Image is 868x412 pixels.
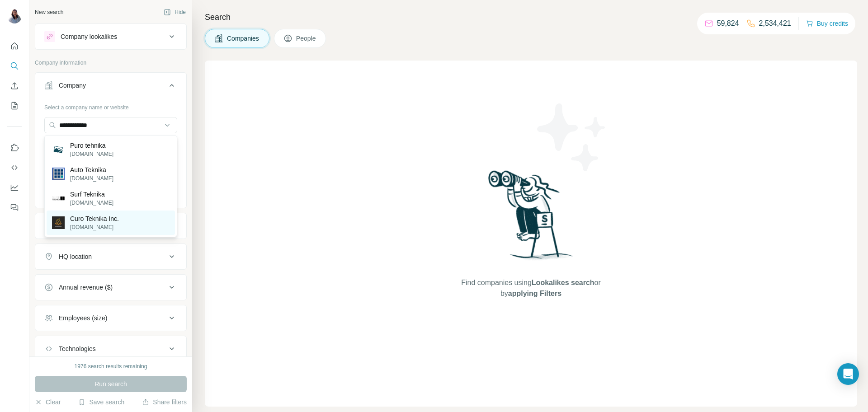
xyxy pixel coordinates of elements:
[227,34,260,43] span: Companies
[7,78,22,94] button: Enrich CSV
[717,18,739,29] p: 59,824
[7,140,22,156] button: Use Surfe on LinkedIn
[35,398,61,407] button: Clear
[458,277,603,299] span: Find companies using or by
[531,97,613,178] img: Surfe Illustration - Stars
[7,159,22,176] button: Use Surfe API
[75,362,147,370] div: 1976 search results remaining
[35,338,186,360] button: Technologies
[35,26,186,47] button: Company lookalikes
[70,199,113,207] p: [DOMAIN_NAME]
[59,283,113,292] div: Annual revenue ($)
[70,190,113,199] p: Surf Teknika
[35,307,186,329] button: Employees (size)
[7,9,22,23] img: Avatar
[44,100,177,112] div: Select a company name or website
[70,150,113,158] p: [DOMAIN_NAME]
[59,81,86,90] div: Company
[35,215,186,237] button: Industry
[35,8,63,16] div: New search
[806,17,848,30] button: Buy credits
[59,252,92,261] div: HQ location
[142,398,187,407] button: Share filters
[70,174,113,183] p: [DOMAIN_NAME]
[35,276,186,298] button: Annual revenue ($)
[35,75,186,100] button: Company
[52,192,65,205] img: Surf Teknika
[59,344,96,353] div: Technologies
[837,363,859,385] div: Open Intercom Messenger
[205,11,857,23] h4: Search
[7,179,22,196] button: Dashboard
[35,246,186,267] button: HQ location
[61,32,117,41] div: Company lookalikes
[52,216,65,229] img: Curo Teknika Inc.
[296,34,317,43] span: People
[508,290,561,297] span: applying Filters
[70,223,119,231] p: [DOMAIN_NAME]
[484,168,578,269] img: Surfe Illustration - Woman searching with binoculars
[59,314,107,323] div: Employees (size)
[70,165,113,174] p: Auto Teknika
[35,59,187,67] p: Company information
[7,98,22,114] button: My lists
[70,214,119,223] p: Curo Teknika Inc.
[78,398,124,407] button: Save search
[52,143,65,156] img: Puro tehnika
[7,199,22,215] button: Feedback
[7,38,22,54] button: Quick start
[759,18,791,29] p: 2,534,421
[532,279,594,286] span: Lookalikes search
[52,168,65,180] img: Auto Teknika
[157,5,192,19] button: Hide
[7,58,22,74] button: Search
[70,141,113,150] p: Puro tehnika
